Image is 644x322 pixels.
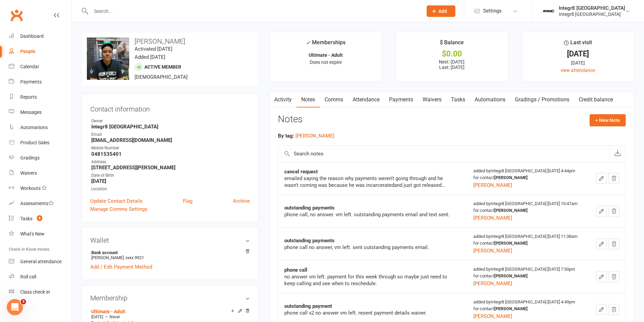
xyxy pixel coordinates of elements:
[91,250,246,255] strong: Bank account
[494,208,528,213] strong: [PERSON_NAME]
[473,207,582,214] div: for contact
[320,92,348,107] a: Comms
[125,255,144,260] span: xxxx 9921
[9,59,71,74] a: Calendar
[473,299,582,320] div: added by Integr8 [GEOGRAPHIC_DATA] [DATE] 4:49pm
[20,170,37,176] div: Waivers
[559,5,625,11] div: Integr8 [GEOGRAPHIC_DATA]
[402,59,502,70] p: Next: [DATE] Last: [DATE]
[91,145,250,151] div: Mobile Number
[310,59,342,65] span: Does not expire
[284,238,335,244] strong: outstanding payments
[9,150,71,166] a: Gradings
[278,114,303,126] h3: Notes
[473,273,582,279] div: for contact
[564,38,592,50] div: Last visit
[90,197,143,205] a: Update Contact Details
[90,263,152,271] a: Add / Edit Payment Method
[20,33,44,39] div: Dashboard
[110,315,120,319] span: Never
[9,284,71,300] a: Class kiosk mode
[528,50,628,57] div: [DATE]
[473,174,582,181] div: for contact
[91,172,250,179] div: Date of Birth
[473,181,512,189] button: [PERSON_NAME]
[91,309,125,314] a: Ultimate - Adult
[542,4,555,18] img: thumb_image1744271085.png
[473,240,582,247] div: for contact
[21,299,26,304] span: 3
[20,274,36,279] div: Roll call
[7,299,23,315] iframe: Intercom live chat
[559,11,625,17] div: Integr8 [GEOGRAPHIC_DATA]
[20,185,41,191] div: Workouts
[91,137,250,143] strong: [EMAIL_ADDRESS][DOMAIN_NAME]
[9,166,71,181] a: Waivers
[284,205,335,211] strong: outstanding payments
[384,92,418,107] a: Payments
[90,249,250,261] li: [PERSON_NAME]
[9,44,71,59] a: People
[90,314,250,320] div: —
[284,244,453,251] div: phone call no answer, vm left. sent outstanding payments email.
[9,269,71,284] a: Roll call
[284,273,453,287] div: no answer vm left. payment for this week through so maybe just need to keep calling and see when ...
[9,135,71,150] a: Product Sales
[510,92,574,107] a: Gradings / Promotions
[470,92,510,107] a: Automations
[446,92,470,107] a: Tasks
[9,90,71,105] a: Reports
[20,49,35,54] div: People
[9,226,71,242] a: What's New
[87,38,129,80] img: image1746516453.png
[574,92,618,107] a: Credit balance
[91,159,250,165] div: Address
[494,241,528,246] strong: [PERSON_NAME]
[348,92,384,107] a: Attendance
[89,6,418,16] input: Search...
[284,175,453,189] div: emailed saying the reason why payments weren't going through and he wasn't coming was because he ...
[20,64,39,69] div: Calendar
[20,216,32,221] div: Tasks
[473,266,582,288] div: added by Integr8 [GEOGRAPHIC_DATA] [DATE] 7:50pm
[91,186,250,192] div: Location
[284,303,332,309] strong: outstanding payment
[20,155,40,160] div: Gradings
[284,267,307,273] strong: phone call
[91,124,250,130] strong: Integr8 [GEOGRAPHIC_DATA]
[278,133,294,139] strong: By tag:
[284,211,453,218] div: phone call, no answer. vm left. outstanding payments email and text sent.
[8,7,25,24] a: Clubworx
[427,5,455,17] button: Add
[440,38,464,50] div: $ Balance
[494,273,528,278] strong: [PERSON_NAME]
[473,312,512,320] button: [PERSON_NAME]
[20,289,50,295] div: Class check-in
[494,175,528,180] strong: [PERSON_NAME]
[473,168,582,189] div: added by Integr8 [GEOGRAPHIC_DATA] [DATE] 4:44pm
[473,214,512,222] button: [PERSON_NAME]
[284,309,453,316] div: phone call x2 no answer vm left. resent payment details waiver.
[284,169,318,175] strong: cancel request
[269,92,296,107] a: Activity
[473,279,512,288] button: [PERSON_NAME]
[9,74,71,90] a: Payments
[20,259,62,264] div: General attendance
[9,196,71,211] a: Assessments
[9,254,71,269] a: General attendance kiosk mode
[473,233,582,255] div: added by Integr8 [GEOGRAPHIC_DATA] [DATE] 11:38am
[20,79,42,84] div: Payments
[20,94,37,100] div: Reports
[418,92,446,107] a: Waivers
[91,131,250,138] div: Email
[87,38,253,45] h3: [PERSON_NAME]
[90,103,250,113] h3: Contact information
[9,211,71,226] a: Tasks 8
[9,105,71,120] a: Messages
[90,294,250,302] h3: Membership
[91,165,250,171] strong: [STREET_ADDRESS][PERSON_NAME]
[233,197,250,205] a: Archive
[560,68,595,73] a: view attendance
[278,146,610,162] input: Search notes
[473,247,512,255] button: [PERSON_NAME]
